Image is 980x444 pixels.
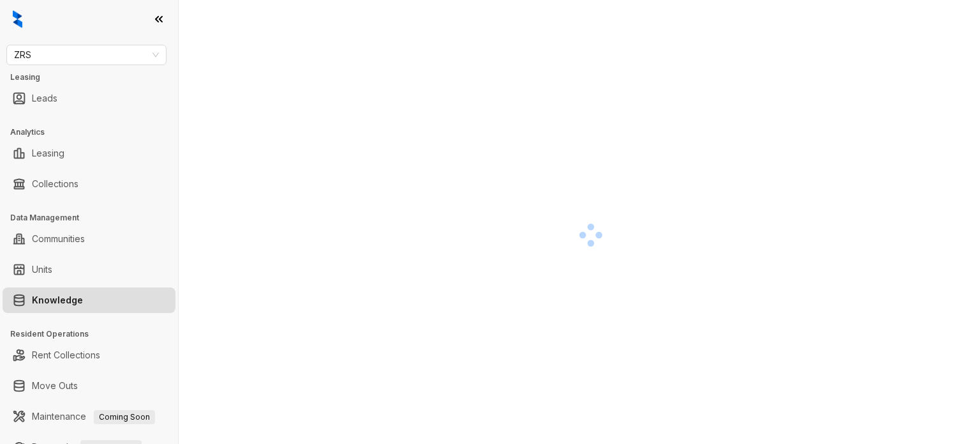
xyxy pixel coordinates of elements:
a: Move Outs [32,373,78,399]
h3: Analytics [10,126,178,138]
a: Leasing [32,141,64,166]
span: Coming Soon [94,410,155,424]
a: Rent Collections [32,342,100,368]
li: Leads [3,86,175,111]
a: Knowledge [32,287,83,313]
img: logo [13,10,22,28]
a: Communities [32,226,85,252]
span: ZRS [14,45,159,65]
li: Rent Collections [3,342,175,368]
a: Units [32,257,52,282]
li: Communities [3,226,175,252]
li: Move Outs [3,373,175,399]
h3: Data Management [10,212,178,224]
li: Collections [3,171,175,197]
li: Leasing [3,141,175,166]
a: Leads [32,86,57,111]
h3: Resident Operations [10,328,178,340]
li: Knowledge [3,287,175,313]
h3: Leasing [10,72,178,83]
li: Units [3,257,175,282]
a: Collections [32,171,78,197]
li: Maintenance [3,404,175,429]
